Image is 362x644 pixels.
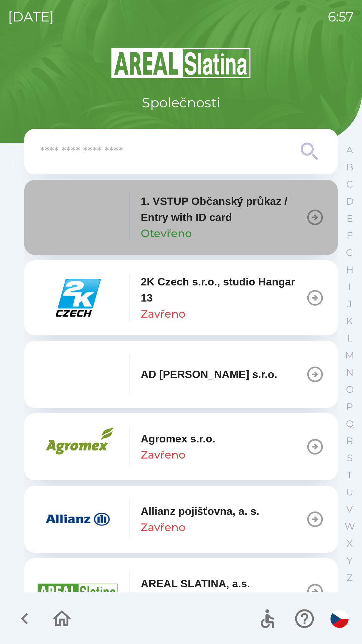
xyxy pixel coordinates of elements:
p: J [347,298,352,310]
button: 1. VSTUP Občanský průkaz / Entry with ID cardOtevřeno [24,180,338,255]
button: A [341,142,358,159]
button: AD [PERSON_NAME] s.r.o. [24,341,338,408]
p: 6:57 [328,7,354,27]
p: K [346,315,353,327]
p: G [346,247,353,259]
p: AD [PERSON_NAME] s.r.o. [141,366,277,382]
p: H [346,264,354,276]
p: I [348,281,351,293]
p: E [347,213,353,224]
button: Agromex s.r.o.Zavřeno [24,413,338,480]
p: Y [347,555,353,567]
button: U [341,484,358,501]
button: Y [341,552,358,569]
button: C [341,176,358,193]
p: Agromex s.r.o. [141,431,215,447]
button: B [341,159,358,176]
button: D [341,193,358,210]
img: fe4c8044-c89c-4fb5-bacd-c2622eeca7e4.png [38,354,118,394]
button: O [341,381,358,398]
p: Otevřeno [141,225,192,241]
p: B [346,161,353,173]
button: V [341,501,358,518]
p: T [347,469,352,481]
button: Q [341,415,358,432]
img: 33c739ec-f83b-42c3-a534-7980a31bd9ae.png [38,427,118,467]
p: Z [347,572,353,584]
button: Z [341,569,358,586]
p: Zavřeno [141,306,185,322]
button: 2K Czech s.r.o., studio Hangar 13Zavřeno [24,260,338,335]
p: N [346,367,354,378]
p: M [345,350,354,361]
button: E [341,210,358,227]
p: Společnosti [142,93,220,113]
button: AREAL SLATINA, a.s.Zavřeno [24,558,338,625]
p: P [346,401,353,413]
button: P [341,398,358,415]
button: G [341,244,358,261]
img: cs flag [330,610,349,628]
p: A [346,144,353,156]
p: 1. VSTUP Občanský průkaz / Entry with ID card [141,193,306,225]
button: S [341,449,358,467]
p: S [347,452,353,464]
p: 2K Czech s.r.o., studio Hangar 13 [141,274,306,306]
button: L [341,330,358,347]
p: L [347,332,352,344]
img: aad3f322-fb90-43a2-be23-5ead3ef36ce5.png [38,572,118,612]
p: [DATE] [8,7,54,27]
p: R [346,435,353,447]
p: O [346,384,354,395]
p: C [346,178,353,190]
button: T [341,467,358,484]
p: U [346,486,353,498]
button: W [341,518,358,535]
img: f3415073-8ef0-49a2-9816-fbbc8a42d535.png [38,499,118,539]
img: 79c93659-7a2c-460d-85f3-2630f0b529cc.png [38,197,118,237]
p: V [346,503,353,515]
p: W [345,521,355,532]
p: X [347,538,353,549]
button: X [341,535,358,552]
button: F [341,227,358,244]
img: 46855577-05aa-44e5-9e88-426d6f140dc0.png [38,278,118,318]
button: R [341,432,358,449]
button: H [341,261,358,278]
button: J [341,296,358,313]
img: Logo [24,47,338,79]
button: N [341,364,358,381]
p: Allianz pojišťovna, a. s. [141,503,259,519]
button: I [341,278,358,296]
p: D [346,196,354,207]
button: M [341,347,358,364]
p: AREAL SLATINA, a.s. [141,576,250,592]
p: Zavřeno [141,519,185,535]
button: Allianz pojišťovna, a. s.Zavřeno [24,486,338,553]
button: K [341,313,358,330]
p: F [347,230,353,241]
p: Zavřeno [141,447,185,463]
p: Q [346,418,354,430]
